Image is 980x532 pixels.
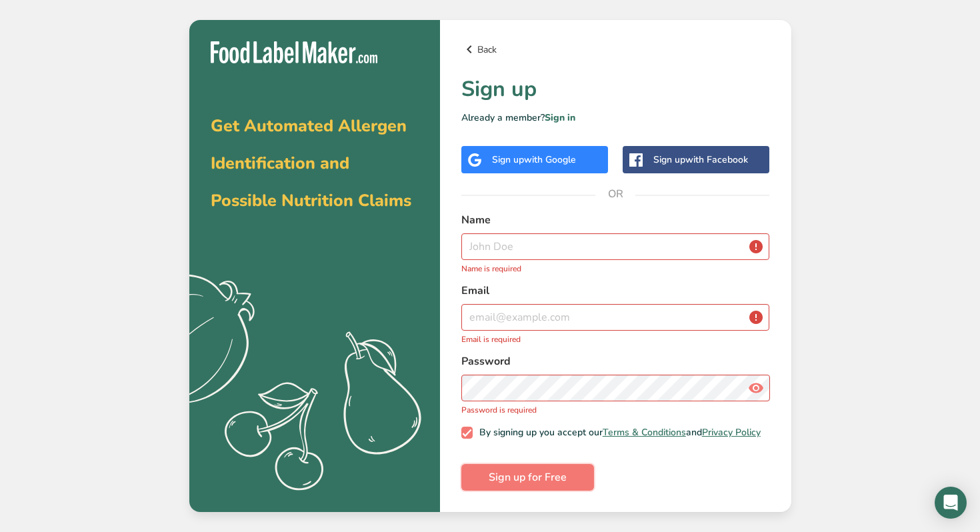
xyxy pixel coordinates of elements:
img: Food Label Maker [211,41,377,63]
div: Sign up [653,153,748,167]
p: Password is required [461,404,770,416]
label: Email [461,283,770,299]
div: Sign up [492,153,576,167]
label: Name [461,212,770,228]
button: Sign up for Free [461,464,594,491]
p: Name is required [461,263,770,275]
label: Password [461,353,770,369]
a: Back [461,41,770,57]
span: By signing up you accept our and [473,427,761,439]
input: email@example.com [461,304,770,331]
span: with Facebook [685,153,748,166]
p: Email is required [461,333,770,345]
span: OR [595,174,635,214]
a: Privacy Policy [702,426,761,439]
span: Sign up for Free [489,469,567,485]
input: John Doe [461,233,770,260]
div: Open Intercom Messenger [935,487,967,519]
a: Sign in [545,111,575,124]
p: Already a member? [461,111,770,125]
span: with Google [524,153,576,166]
a: Terms & Conditions [603,426,686,439]
span: Get Automated Allergen Identification and Possible Nutrition Claims [211,115,411,212]
h1: Sign up [461,73,770,105]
